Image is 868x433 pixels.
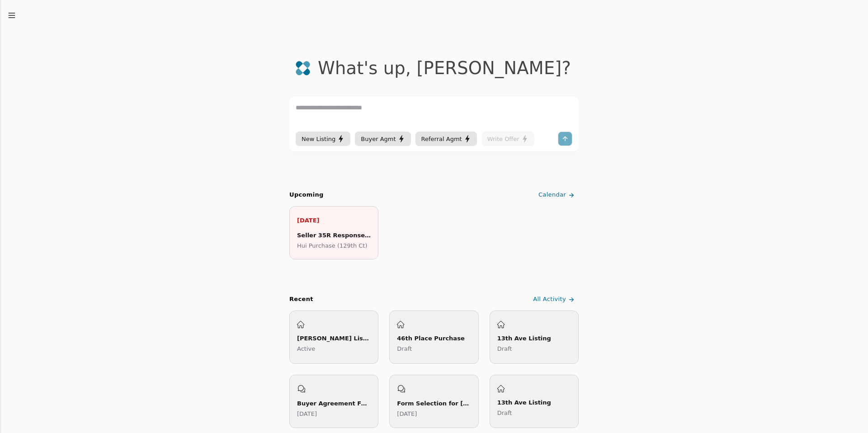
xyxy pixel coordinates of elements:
div: New Listing [302,134,344,144]
button: New Listing [296,132,350,146]
span: Calendar [538,190,566,200]
button: Referral Agmt [415,132,477,146]
div: Buyer Agreement Form Preparation [297,399,371,408]
a: 13th Ave ListingDraft [490,375,579,428]
a: 46th Place PurchaseDraft [389,311,478,364]
span: Referral Agmt [421,134,462,144]
div: Seller 35R Response Due [297,231,371,240]
p: Draft [397,344,471,353]
a: 13th Ave ListingDraft [490,311,579,364]
a: Form Selection for [STREET_ADDRESS][DATE] [389,375,478,428]
div: 46th Place Purchase [397,334,471,343]
p: Draft [497,408,571,418]
div: 13th Ave Listing [497,398,571,407]
p: Hui Purchase (129th Ct) [297,241,371,250]
div: What's up , [PERSON_NAME] ? [318,58,571,78]
p: Active [297,344,371,353]
a: All Activity [531,292,579,307]
time: Thursday, August 14, 2025 at 10:16:47 PM [397,410,417,417]
span: All Activity [533,295,566,304]
h2: Upcoming [289,190,324,200]
p: Draft [497,344,571,353]
a: [DATE]Seller 35R Response DueHui Purchase (129th Ct) [289,206,378,259]
div: [PERSON_NAME] Listing ([PERSON_NAME] Dr Unit #A208) [297,334,371,343]
a: [PERSON_NAME] Listing ([PERSON_NAME] Dr Unit #A208)Active [289,311,378,364]
time: Thursday, August 14, 2025 at 10:42:26 PM [297,410,317,417]
span: Buyer Agmt [361,134,396,144]
a: Calendar [537,188,579,202]
div: Recent [289,295,313,304]
button: Buyer Agmt [355,132,410,146]
div: Form Selection for [STREET_ADDRESS] [397,399,471,408]
img: logo [295,61,311,76]
div: 13th Ave Listing [497,334,571,343]
a: Buyer Agreement Form Preparation[DATE] [289,375,378,428]
p: [DATE] [297,216,371,225]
